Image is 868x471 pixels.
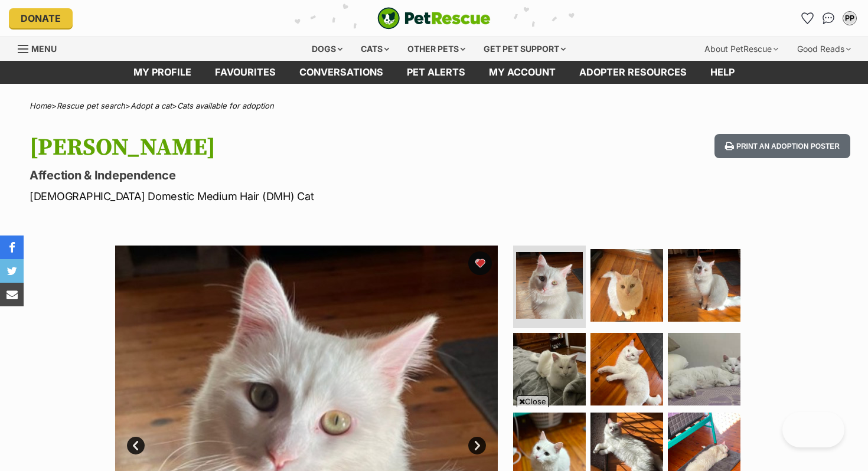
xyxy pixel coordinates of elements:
[798,9,817,28] a: Favourites
[782,412,844,447] iframe: Help Scout Beacon - Open
[840,9,859,28] button: My account
[127,437,145,454] a: Prev
[31,44,57,54] span: Menu
[516,252,583,319] img: Photo of Mr Pickles
[567,61,699,84] a: Adopter resources
[696,37,787,61] div: About PetRescue
[513,333,586,405] img: Photo of Mr Pickles
[288,61,395,84] a: conversations
[30,134,529,161] h1: [PERSON_NAME]
[203,61,288,84] a: Favourites
[130,101,172,110] a: Adopt a cat
[668,249,740,322] img: Photo of Mr Pickles
[377,7,491,30] a: PetRescue
[177,101,274,110] a: Cats available for adoption
[590,249,663,322] img: Photo of Mr Pickles
[798,9,859,28] ul: Account quick links
[819,9,838,28] a: Conversations
[477,61,567,84] a: My account
[304,37,351,61] div: Dogs
[30,101,51,110] a: Home
[57,101,125,110] a: Rescue pet search
[823,12,835,24] img: chat-41dd97257d64d25036548639549fe6c8038ab92f7586957e7f3b1b290dea8141.svg
[714,134,850,158] button: Print an adoption poster
[789,37,859,61] div: Good Reads
[668,333,740,405] img: Photo of Mr Pickles
[30,167,529,184] p: Affection & Independence
[30,188,529,204] p: [DEMOGRAPHIC_DATA] Domestic Medium Hair (DMH) Cat
[468,251,492,275] button: favourite
[517,395,549,407] span: Close
[844,12,856,24] div: PP
[699,61,746,84] a: Help
[353,37,397,61] div: Cats
[399,37,474,61] div: Other pets
[377,7,491,30] img: logo-cat-932fe2b9b8326f06289b0f2fb663e598f794de774fb13d1741a6617ecf9a85b4.svg
[9,8,73,28] a: Donate
[122,61,203,84] a: My profile
[475,37,574,61] div: Get pet support
[395,61,477,84] a: Pet alerts
[590,333,663,405] img: Photo of Mr Pickles
[148,412,720,465] iframe: Advertisement
[18,37,65,58] a: Menu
